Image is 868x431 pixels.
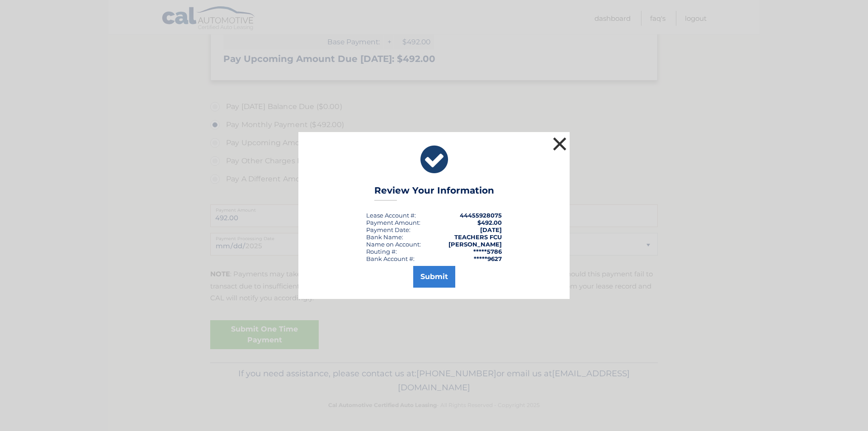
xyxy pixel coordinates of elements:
[413,266,455,288] button: Submit
[366,226,410,233] div: :
[477,219,502,226] span: $492.00
[480,226,502,233] span: [DATE]
[366,248,397,255] div: Routing #:
[366,226,409,233] span: Payment Date
[374,185,494,201] h3: Review Your Information
[366,212,416,219] div: Lease Account #:
[366,233,403,241] div: Bank Name:
[366,219,420,226] div: Payment Amount:
[460,212,502,219] strong: 44455928075
[366,255,415,262] div: Bank Account #:
[454,233,502,241] strong: TEACHERS FCU
[366,241,421,248] div: Name on Account:
[448,241,502,248] strong: [PERSON_NAME]
[551,135,569,153] button: ×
